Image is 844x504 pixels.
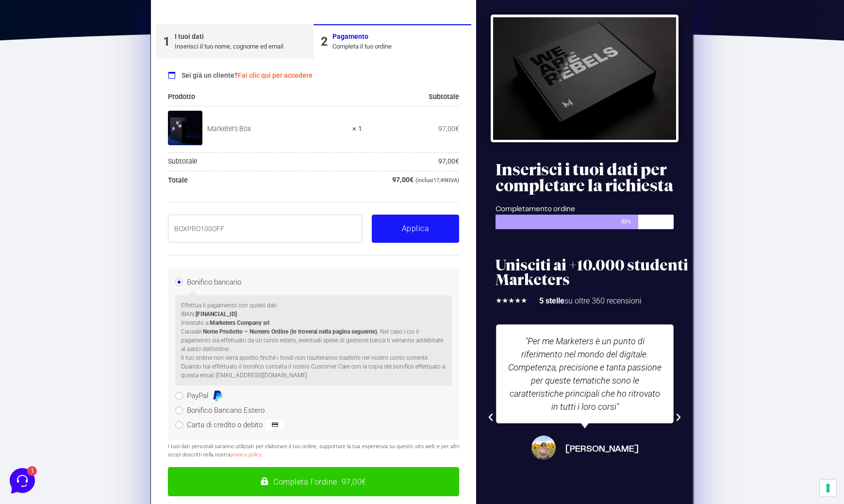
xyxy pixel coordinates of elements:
h2: Inserisci i tuoi dati per completare la richiesta [496,162,688,194]
span: [PERSON_NAME] [41,70,149,80]
th: Subtotale [168,152,363,171]
label: PayPal [187,391,224,400]
p: Help [150,325,163,334]
span: 80% [621,215,638,229]
iframe: Customerly Messenger Launcher [8,466,37,495]
span: € [455,157,459,165]
bdi: 97,00 [438,157,459,165]
img: dark [16,71,35,90]
p: Messages [83,325,111,334]
a: See all [157,54,179,62]
i: ★ [508,295,514,306]
label: Bonifico bancario [187,278,241,286]
a: privacy policy [231,452,261,458]
div: Sei già un cliente? [168,64,460,84]
p: Ciao 🙂 Se hai qualche domanda siamo qui per aiutarti! [41,82,149,91]
img: Stefania Fregni [531,436,555,460]
span: Completamento ordine [496,206,575,213]
div: 5/5 [496,295,527,306]
button: Help [127,312,186,334]
span: 17,49 [433,177,449,184]
p: Il tuo ordine non verrà spedito finché i fondi non risulteranno trasferiti nel nostro conto corre... [181,353,447,362]
span: 1 [97,311,104,318]
strong: Nome Prodotto – Numero Ordine (lo troverai nella pagina seguente) [203,328,377,335]
div: Previous slide [486,413,496,422]
div: Next slide [674,413,683,422]
a: 1I tuoi datiInserisci il tuo nome, cognome ed email [156,24,314,59]
p: 49m ago [154,70,179,79]
i: ★ [514,295,521,306]
small: (inclusi IVA) [415,177,459,184]
input: Coupon [168,215,363,243]
p: Quando hai effettuato il bonifico contatta il nostro Customer Care con la copia del bonifico effe... [181,362,447,380]
div: Inserisci il tuo nome, cognome ed email [175,42,283,51]
a: [PERSON_NAME]Ciao 🙂 Se hai qualche domanda siamo qui per aiutarti!49m ago1 [12,66,182,95]
div: I tuoi dati [175,32,283,42]
a: Open Help Center [121,138,179,146]
span: € [455,125,459,133]
a: 2PagamentoCompleta il tuo ordine [314,24,471,59]
img: Marketers Box [168,111,203,146]
p: Home [29,325,46,334]
h2: Unisciti ai +10.000 studenti Marketers [496,258,688,287]
button: Completa l'ordine 97,00€ [168,467,460,496]
div: 2 [321,33,328,51]
th: Totale [168,171,363,190]
div: Completa il tuo ordine [332,42,392,51]
input: Search for an Article... [22,159,159,168]
th: Prodotto [168,88,363,106]
span: Find an Answer [16,138,66,146]
label: Carta di credito o debito [187,420,284,429]
img: PayPal [212,390,223,402]
th: Subtotale [362,88,459,106]
span: 1 [169,82,179,91]
i: ★ [496,295,502,306]
button: 1Messages [67,312,127,334]
p: I tuoi dati personali saranno utilizzati per elaborare il tuo ordine, supportare la tua esperienz... [168,443,460,459]
div: 1 [163,33,170,51]
h2: Hello from Marketers 👋 [8,8,163,39]
button: Applica [372,215,459,243]
button: Start a Conversation [16,99,179,118]
bdi: 97,00 [392,176,414,184]
bdi: 97,00 [438,125,459,133]
span: [PERSON_NAME] [565,443,638,456]
img: Carta di credito o debito [266,419,284,431]
i: ★ [502,295,508,306]
span: Your Conversations [16,54,79,62]
span: € [410,176,414,184]
strong: × 1 [352,124,362,134]
span: Start a Conversation [70,105,136,113]
div: Marketers Box [207,124,346,134]
a: Fai clic qui per accedere [238,71,313,79]
span: € [446,177,449,184]
div: Pagamento [332,32,392,42]
label: Bonifico Bancario Estero [187,406,265,415]
strong: Marketers Company srl [210,319,269,326]
button: Home [8,312,67,334]
div: "Per me Marketers è un punto di riferimento nel mondo del digitale. Competenza, precisione e tant... [506,335,663,413]
strong: [FINANCIAL_ID] [196,311,237,318]
p: Effettua il pagamento con questi dati. IBAN: Intestato a: Causale: . Nel caso i cui il pagamento ... [181,301,447,353]
button: Le tue preferenze relative al consenso per le tecnologie di tracciamento [820,480,836,496]
i: ★ [521,295,527,306]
